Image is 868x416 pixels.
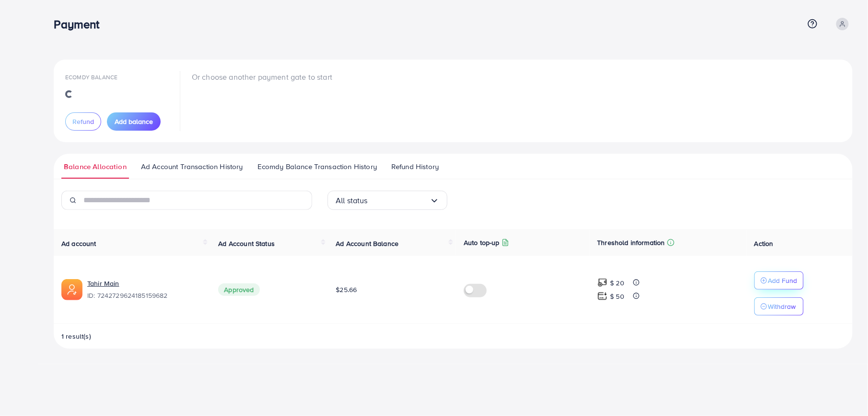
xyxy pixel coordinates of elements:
img: top-up amount [598,278,608,288]
p: Or choose another payment gate to start [192,71,332,83]
span: Ecomdy Balance Transaction History [258,161,377,172]
span: Refund History [391,161,439,172]
span: Add balance [115,117,153,126]
span: Approved [218,283,259,296]
span: Ecomdy Balance [65,73,117,81]
div: Search for option [328,191,447,210]
div: <span class='underline'>Tahir Main</span></br>7242729624185159682 [87,279,203,301]
p: $ 20 [610,277,625,289]
span: Refund [72,117,94,126]
span: All status [336,193,368,208]
p: Add Fund [768,275,798,286]
button: Withdraw [754,297,804,316]
img: top-up amount [598,291,608,301]
a: Tahir Main [87,279,119,288]
h3: Payment [54,17,107,31]
span: Ad account [61,239,96,248]
span: ID: 7242729624185159682 [87,291,203,300]
span: 1 result(s) [61,331,91,341]
p: $ 50 [610,291,625,302]
button: Refund [65,112,101,131]
button: Add Fund [754,271,804,290]
p: Auto top-up [464,237,500,248]
img: ic-ads-acc.e4c84228.svg [61,279,82,300]
span: Balance Allocation [64,161,127,172]
span: Ad Account Transaction History [141,161,243,172]
button: Add balance [107,112,161,131]
span: Action [754,239,774,248]
span: Ad Account Status [218,239,275,248]
span: $25.66 [336,285,357,294]
span: Ad Account Balance [336,239,399,248]
p: Threshold information [598,237,665,248]
input: Search for option [368,193,430,208]
p: Withdraw [768,301,796,312]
